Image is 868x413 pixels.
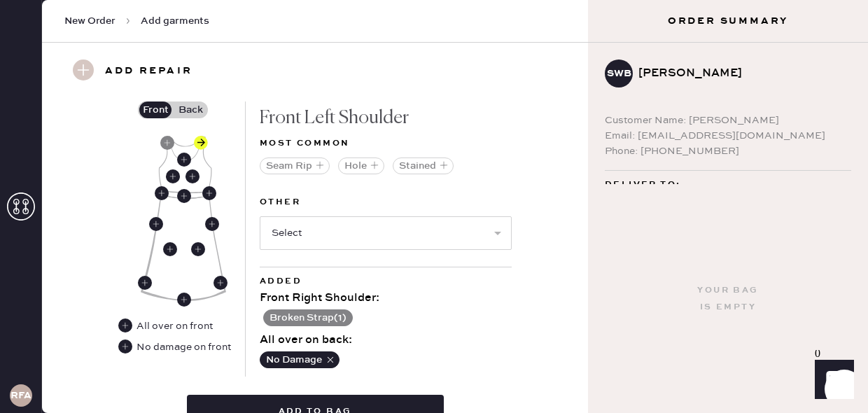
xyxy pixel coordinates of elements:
[141,136,226,301] img: Garment image
[118,318,214,334] div: All over on front
[149,217,163,231] div: Front Right Side Seam
[260,351,339,368] button: No Damage
[393,157,454,174] button: Stained
[155,186,169,200] div: Front Right Waistband
[260,290,512,307] div: Front Right Shoulder :
[185,169,199,183] div: Front Left Body
[141,14,209,28] span: Add garments
[136,318,213,334] div: All over on front
[202,186,216,200] div: Front Left Waistband
[177,293,191,307] div: Front Center Hem
[588,14,868,28] h3: Order Summary
[605,143,851,159] div: Phone: [PHONE_NUMBER]
[191,242,205,256] div: Front Left Skirt Body
[638,65,840,82] div: [PERSON_NAME]
[697,282,758,316] div: Your bag is empty
[605,113,851,128] div: Customer Name: [PERSON_NAME]
[194,136,208,150] div: Front Left Shoulder
[163,242,177,256] div: Front Right Skirt Body
[205,217,219,231] div: Front Left Side Seam
[213,276,227,290] div: Front Left Side Seam
[260,194,512,211] label: Other
[118,339,231,355] div: No damage on front
[105,59,192,83] h3: Add repair
[64,14,115,28] span: New Order
[10,391,31,400] h3: RFA
[801,350,862,410] iframe: Front Chat
[260,157,330,174] button: Seam Rip
[177,189,191,203] div: Front Center Waistband
[605,128,851,143] div: Email: [EMAIL_ADDRESS][DOMAIN_NAME]
[138,101,173,118] label: Front
[177,153,191,167] div: Front Center Neckline
[260,332,512,349] div: All over on back :
[173,101,208,118] label: Back
[160,136,174,150] div: Front Right Shoulder
[260,273,512,290] div: Added
[260,135,512,152] div: Most common
[607,69,631,78] h3: SWB
[605,176,680,193] span: Deliver to:
[338,157,384,174] button: Hole
[138,276,152,290] div: Front Right Side Seam
[260,101,512,135] div: Front Left Shoulder
[263,309,353,326] button: Broken Strap(1)
[136,339,231,355] div: No damage on front
[166,169,180,183] div: Front Right Body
